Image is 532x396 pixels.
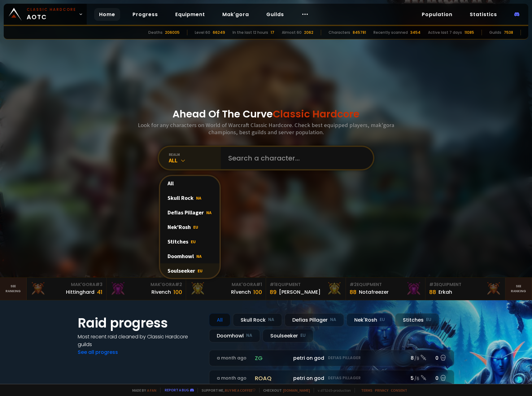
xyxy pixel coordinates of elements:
a: Classic HardcoreAOTC [4,4,87,25]
span: # 2 [175,281,182,288]
a: [DOMAIN_NAME] [283,388,310,393]
div: Doomhowl [209,329,260,342]
input: Search a character... [225,147,366,169]
div: Nek'Rosh [347,313,393,327]
div: All [160,176,220,191]
span: # 2 [350,281,357,288]
div: Nek'Rosh [160,220,220,234]
div: Characters [329,30,350,35]
div: 845781 [353,30,366,35]
div: Active last 7 days [428,30,462,35]
div: 7538 [504,30,513,35]
h4: Most recent raid cleaned by Classic Hardcore guilds [78,333,202,348]
a: Progress [128,8,163,21]
span: NA [206,210,211,215]
a: Home [94,8,120,21]
span: Classic Hardcore [273,107,360,121]
div: Mak'Gora [30,281,102,288]
div: Almost 60 [282,30,302,35]
div: 11085 [464,30,474,35]
small: EU [380,317,385,323]
a: Equipment [170,8,210,21]
div: All [169,157,221,164]
div: 88 [350,288,356,296]
a: Mak'gora [217,8,254,21]
div: Deaths [148,30,163,35]
span: Support me, [198,388,255,393]
div: Doomhowl [160,249,220,263]
span: EU [193,224,198,230]
div: Stitches [395,313,439,327]
a: Seeranking [505,278,532,300]
div: All [209,313,230,327]
div: 88 [429,288,436,296]
small: NA [268,317,274,323]
div: 206005 [165,30,180,35]
h1: Ahead Of The Curve [172,107,360,121]
a: Mak'Gora#1Rîvench100 [186,278,266,300]
div: Rivench [151,288,171,296]
span: Checkout [259,388,310,393]
a: Mak'Gora#3Hittinghard41 [27,278,107,300]
div: 41 [97,288,102,296]
div: Equipment [350,281,422,288]
div: 100 [173,288,182,296]
span: # 1 [256,281,262,288]
span: # 3 [95,281,102,288]
span: # 1 [270,281,276,288]
span: AOTC [27,7,76,22]
small: NA [246,332,252,339]
div: 66249 [213,30,225,35]
div: 2062 [304,30,313,35]
div: Soulseeker [263,329,313,342]
a: a fan [147,388,156,393]
a: Mak'Gora#2Rivench100 [107,278,186,300]
div: Guilds [489,30,501,35]
span: NA [196,253,202,259]
div: Hittinghard [66,288,94,296]
small: Classic Hardcore [27,7,76,12]
div: Mak'Gora [190,281,262,288]
span: Made by [129,388,156,393]
span: EU [191,239,196,244]
a: Buy me a coffee [225,388,255,393]
span: # 3 [429,281,436,288]
div: Recently scanned [373,30,408,35]
div: Equipment [270,281,342,288]
a: Statistics [465,8,502,21]
h3: Look for any characters on World of Warcraft Classic Hardcore. Check best equipped players, mak'g... [135,121,397,136]
a: Consent [391,388,407,393]
span: EU [198,268,203,274]
a: Population [417,8,457,21]
a: See all progress [78,349,118,356]
small: EU [300,332,306,339]
a: #1Equipment89[PERSON_NAME] [266,278,346,300]
span: v. d752d5 - production [314,388,351,393]
a: Guilds [261,8,289,21]
div: Stitches [160,234,220,249]
div: 3454 [410,30,421,35]
div: Soulseeker [160,263,220,278]
div: Level 60 [195,30,210,35]
a: a month agozgpetri on godDefias Pillager8 /90 [209,350,454,366]
small: EU [426,317,431,323]
div: Equipment [429,281,501,288]
div: 17 [271,30,274,35]
a: #3Equipment88Erkah [425,278,505,300]
h1: Raid progress [78,313,202,333]
div: Erkah [438,288,452,296]
a: Privacy [375,388,388,393]
div: Skull Rock [233,313,282,327]
div: Mak'Gora [110,281,182,288]
div: 89 [270,288,277,296]
div: [PERSON_NAME] [279,288,321,296]
small: NA [330,317,336,323]
a: Terms [361,388,373,393]
div: Defias Pillager [285,313,344,327]
a: a month agoroaqpetri on godDefias Pillager5 /60 [209,370,454,386]
div: Notafreezer [359,288,389,296]
div: 100 [253,288,262,296]
a: Report a bug [165,388,189,392]
div: Rîvench [231,288,251,296]
div: Defias Pillager [160,205,220,220]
